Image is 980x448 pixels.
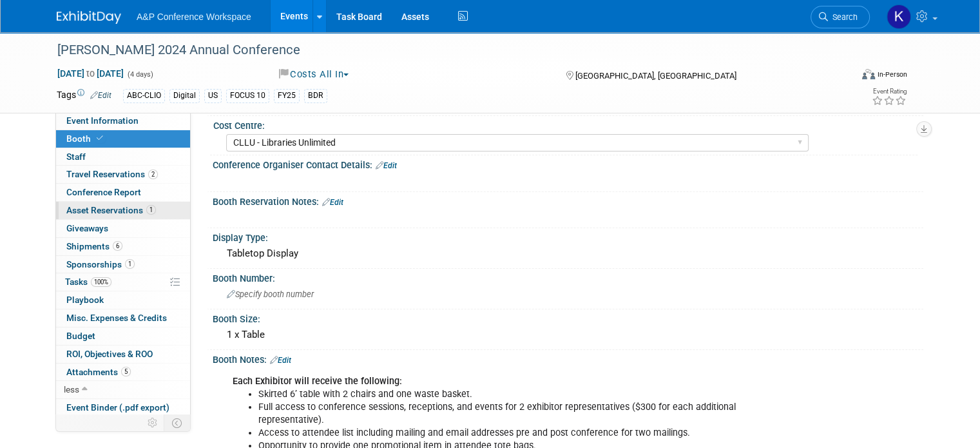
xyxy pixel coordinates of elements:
div: Cost Centre: [213,116,918,132]
a: Booth [56,130,190,148]
span: 5 [121,367,131,376]
span: less [64,384,79,394]
a: Travel Reservations2 [56,166,190,183]
a: Edit [90,91,111,100]
span: to [84,68,97,79]
a: Giveaways [56,220,190,237]
a: less [56,381,190,398]
div: Event Format [782,67,907,86]
div: US [204,89,222,102]
div: Display Type: [213,228,923,244]
span: 1 [146,205,156,215]
span: 2 [148,170,158,179]
div: FOCUS 10 [226,89,269,102]
div: 1 x Table [222,325,914,345]
div: BDR [304,89,327,102]
a: Event Binder (.pdf export) [56,399,190,416]
span: 1 [125,259,135,269]
a: Event Information [56,112,190,130]
a: Sponsorships1 [56,256,190,273]
a: Edit [376,161,397,170]
div: FY25 [274,89,300,102]
span: Travel Reservations [66,169,158,179]
li: Full access to conference sessions, receptions, and events for 2 exhibitor representatives ($300 ... [258,401,778,427]
span: ROI, Objectives & ROO [66,349,153,359]
span: Booth [66,133,106,144]
div: Booth Reservation Notes: [213,192,923,209]
img: Kera Yonker [887,5,911,29]
span: 6 [113,241,122,251]
div: Event Rating [872,88,907,95]
div: In-Person [877,70,907,79]
a: Budget [56,327,190,345]
a: Edit [270,356,291,365]
div: Tabletop Display [222,244,914,264]
span: Giveaways [66,223,108,233]
td: Personalize Event Tab Strip [142,414,164,431]
img: Format-Inperson.png [862,69,875,79]
div: Booth Notes: [213,350,923,367]
li: Access to attendee list including mailing and email addresses pre and post conference for two mai... [258,427,778,440]
span: Asset Reservations [66,205,156,215]
div: Booth Number: [213,269,923,285]
a: ROI, Objectives & ROO [56,346,190,363]
a: Search [811,6,870,28]
span: Misc. Expenses & Credits [66,313,167,323]
span: A&P Conference Workspace [137,12,251,22]
i: Booth reservation complete [97,135,103,142]
a: Conference Report [56,184,190,201]
td: Toggle Event Tabs [164,414,191,431]
span: Sponsorships [66,259,135,269]
a: Shipments6 [56,238,190,255]
div: Conference Organiser Contact Details: [213,155,923,172]
span: Tasks [65,277,111,287]
a: Tasks100% [56,273,190,291]
div: ABC-CLIO [123,89,165,102]
span: Search [828,12,858,22]
td: Tags [57,88,111,103]
span: [DATE] [DATE] [57,68,124,79]
a: Staff [56,148,190,166]
span: (4 days) [126,70,153,79]
img: ExhibitDay [57,11,121,24]
span: Event Binder (.pdf export) [66,402,169,413]
span: Attachments [66,367,131,377]
span: Event Information [66,115,139,126]
button: Costs All In [274,68,354,81]
span: Shipments [66,241,122,251]
a: Playbook [56,291,190,309]
div: [PERSON_NAME] 2024 Annual Conference [53,39,835,62]
li: Skirted 6’ table with 2 chairs and one waste basket. [258,388,778,401]
span: [GEOGRAPHIC_DATA], [GEOGRAPHIC_DATA] [575,71,736,81]
b: Each Exhibitor will receive the following: [233,376,402,387]
a: Attachments5 [56,364,190,381]
span: Playbook [66,295,104,305]
a: Edit [322,198,343,207]
div: Booth Size: [213,309,923,326]
span: Conference Report [66,187,141,197]
div: Digital [169,89,200,102]
a: Misc. Expenses & Credits [56,309,190,327]
span: Specify booth number [227,289,314,299]
span: 100% [91,277,111,287]
a: Asset Reservations1 [56,202,190,219]
span: Staff [66,151,86,162]
span: Budget [66,331,95,341]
